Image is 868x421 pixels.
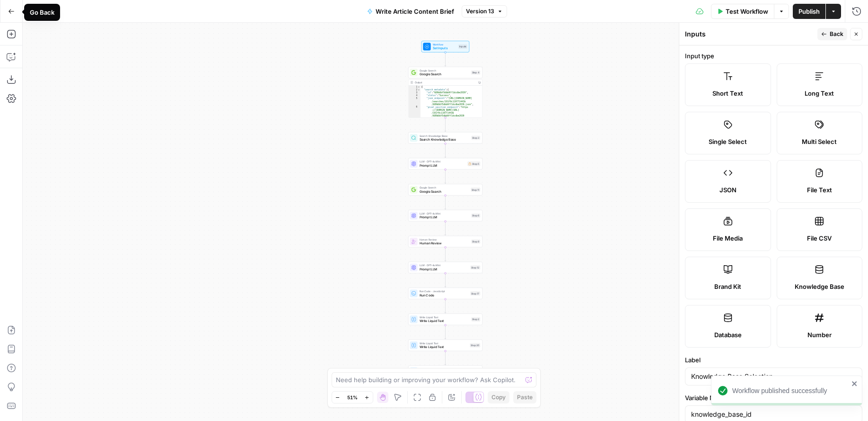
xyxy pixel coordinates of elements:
label: Input type [685,51,862,61]
input: Input Label [691,372,856,381]
span: Publish [798,7,820,16]
span: Write Liquid Text [420,315,469,319]
span: Prompt LLM [420,215,469,220]
div: Inputs [685,29,815,39]
div: Step 5 [467,161,480,166]
button: Test Workflow [711,4,774,19]
span: LLM · GPT-4o Mini [420,263,468,267]
div: Go Back [30,8,54,17]
span: Knowledge Base [795,282,844,291]
span: Write Article Content Brief [376,7,454,16]
span: Back [830,30,843,38]
div: Step 3 [471,135,480,140]
div: Write Liquid TextWrite Liquid TextStep 2 [408,314,482,325]
span: Format JSON [420,367,468,371]
button: Version 13 [462,5,507,18]
span: Number [807,330,832,340]
div: Run Code · JavaScriptRun CodeStep 17 [408,287,482,299]
g: Edge from step_17 to step_2 [445,299,446,313]
span: Database [714,330,742,340]
span: Write Liquid Text [420,341,468,345]
button: close [851,380,858,387]
button: Copy [488,391,509,403]
g: Edge from step_12 to step_17 [445,273,446,287]
span: Run Code · JavaScript [420,289,468,293]
span: File Media [713,233,743,243]
button: Write Article Content Brief [361,4,460,19]
div: Workflow published successfully [732,386,849,395]
g: Edge from step_11 to step_6 [445,196,446,209]
button: Paste [513,391,536,403]
span: Multi Select [802,137,837,146]
span: 51% [347,394,358,401]
span: Single Select [709,137,747,146]
span: Version 13 [466,7,494,16]
span: Prompt LLM [420,163,465,168]
span: Brand Kit [714,282,741,291]
span: Write Liquid Text [420,345,468,349]
div: Format JSONFormat JSONStep 10 [408,366,482,377]
span: Write Liquid Text [420,319,469,323]
label: Label [685,355,862,365]
input: knowledge_base_selection [691,410,856,419]
button: Back [817,28,847,40]
span: Set Inputs [433,46,456,51]
g: Edge from step_5 to step_11 [445,170,446,183]
span: Toggle code folding, rows 1 through 207 [418,86,421,89]
div: Step 9 [471,240,480,244]
span: Short Text [712,89,743,98]
span: Workflow [433,43,456,46]
div: Human ReviewHuman ReviewStep 9 [408,236,482,247]
span: Search Knowledge Base [420,134,469,137]
span: File CSV [807,233,832,243]
div: Inputs [458,45,467,49]
div: 3 [408,91,420,94]
span: Search Knowledge Base [420,137,469,142]
span: Prompt LLM [420,267,468,271]
div: LLM · GPT-4o MiniPrompt LLMStep 5 [408,158,482,170]
span: Paste [517,393,533,402]
div: Google SearchGoogle SearchStep 11 [408,184,482,195]
div: LLM · GPT-4o MiniPrompt LLMStep 6 [408,210,482,221]
span: Google Search [420,189,469,194]
div: Google SearchGoogle SearchStep 4Output{ "search_metadata":{ "id":"689b8df5dbb9ff1dcdbe2039", "sta... [408,67,482,117]
div: 4 [408,94,420,97]
span: Google Search [420,72,469,77]
div: 2 [408,89,420,91]
g: Edge from step_6 to step_9 [445,221,446,235]
span: JSON [719,185,736,195]
div: Step 20 [470,343,480,348]
g: Edge from step_3 to step_5 [445,143,446,157]
div: Write Liquid TextWrite Liquid TextStep 20 [408,340,482,351]
span: Run Code [420,293,468,297]
span: Toggle code folding, rows 2 through 12 [418,89,421,91]
span: LLM · GPT-4o Mini [420,212,469,215]
span: File Text [807,185,832,195]
button: Publish [793,4,825,19]
div: Step 6 [471,214,480,218]
div: 6 [408,106,420,120]
span: Test Workflow [726,7,768,16]
div: Step 4 [471,71,481,75]
span: LLM · GPT-4o Mini [420,160,465,163]
g: Edge from step_9 to step_12 [445,247,446,261]
span: Human Review [420,237,469,241]
g: Edge from start to step_4 [445,53,446,66]
span: Copy [491,393,506,402]
div: LLM · GPT-4o MiniPrompt LLMStep 12 [408,262,482,273]
div: 5 [408,97,420,106]
span: Google Search [420,186,469,189]
span: Human Review [420,241,469,246]
g: Edge from step_20 to step_10 [445,351,446,365]
span: Long Text [805,89,834,98]
div: Step 12 [470,265,480,269]
div: Step 17 [470,291,480,296]
div: Output [415,81,475,84]
div: Step 2 [471,317,480,322]
span: Google Search [420,69,469,72]
g: Edge from step_2 to step_20 [445,325,446,339]
label: Variable Name [685,393,862,403]
g: Edge from step_4 to step_3 [445,117,446,131]
div: WorkflowSet InputsInputs [408,41,482,52]
div: Step 11 [471,188,480,192]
